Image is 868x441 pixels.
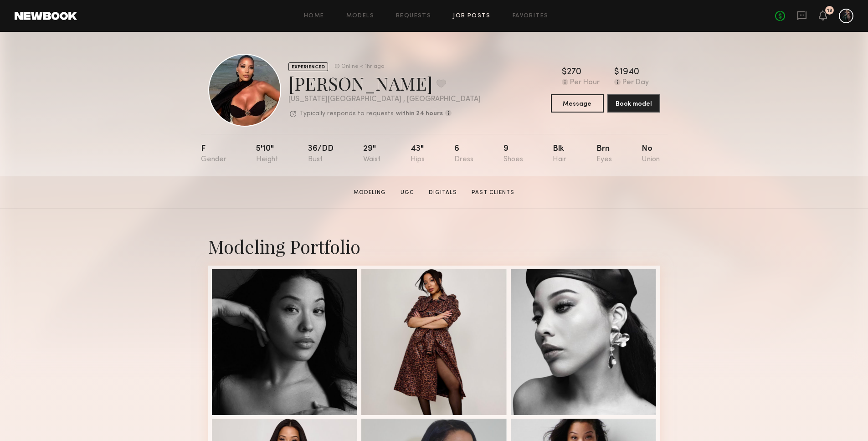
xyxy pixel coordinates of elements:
div: 6 [454,145,473,164]
a: Favorites [513,13,549,19]
div: No [642,145,660,164]
button: Message [551,94,604,113]
div: 36/dd [308,145,334,164]
a: Modeling [350,189,390,197]
a: Requests [396,13,431,19]
div: 1940 [619,68,639,77]
a: Home [304,13,324,19]
a: Digitals [425,189,461,197]
div: 43" [411,145,425,164]
div: Per Hour [570,79,600,87]
div: Brn [596,145,612,164]
a: Models [346,13,374,19]
div: 13 [827,8,832,13]
div: Modeling Portfolio [208,234,660,258]
div: [US_STATE][GEOGRAPHIC_DATA] , [GEOGRAPHIC_DATA] [288,96,481,103]
p: Typically responds to requests [300,111,394,117]
button: Book model [607,94,660,113]
div: 9 [503,145,523,164]
div: Online < 1hr ago [341,64,384,70]
div: EXPERIENCED [288,62,328,71]
div: Blk [553,145,566,164]
div: $ [614,68,619,77]
div: $ [562,68,567,77]
div: 29" [363,145,380,164]
a: Past Clients [468,189,518,197]
div: 5'10" [256,145,278,164]
a: UGC [397,189,418,197]
b: within 24 hours [396,111,443,117]
div: F [201,145,226,164]
div: Per Day [622,79,649,87]
a: Job Posts [453,13,491,19]
div: 270 [567,68,581,77]
div: [PERSON_NAME] [288,71,481,95]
